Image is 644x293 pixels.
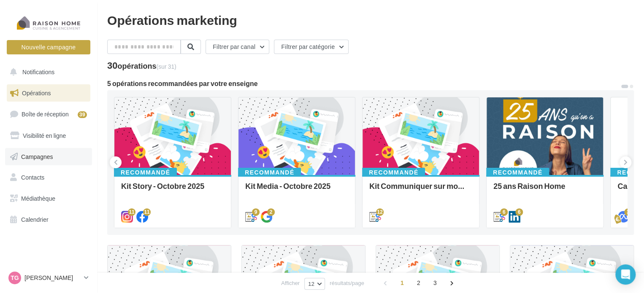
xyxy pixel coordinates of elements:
[412,276,425,290] span: 2
[22,68,54,75] span: Notifications
[21,174,44,181] span: Contacts
[5,84,92,102] a: Opérations
[245,182,348,199] div: Kit Media - Octobre 2025
[11,274,19,282] span: TG
[21,216,49,223] span: Calendrier
[7,270,90,286] a: TG [PERSON_NAME]
[21,153,53,160] span: Campagnes
[252,208,260,216] div: 9
[308,280,314,287] span: 12
[78,111,87,118] div: 39
[114,168,177,177] div: Recommandé
[128,208,135,216] div: 11
[500,208,508,216] div: 6
[5,190,92,207] a: Médiathèque
[274,40,349,54] button: Filtrer par catégorie
[369,182,472,199] div: Kit Communiquer sur mon activité
[330,279,364,287] span: résultats/page
[143,208,151,216] div: 11
[5,127,92,145] a: Visibilité en ligne
[24,274,81,282] p: [PERSON_NAME]
[5,148,92,166] a: Campagnes
[121,182,224,199] div: Kit Story - Octobre 2025
[7,40,90,54] button: Nouvelle campagne
[21,195,55,202] span: Médiathèque
[5,211,92,228] a: Calendrier
[5,63,89,81] button: Notifications
[304,278,325,290] button: 12
[515,208,523,216] div: 6
[615,264,636,285] div: Open Intercom Messenger
[107,80,620,87] div: 5 opérations recommandées par votre enseigne
[493,182,596,199] div: 25 ans Raison Home
[107,61,176,70] div: 30
[267,208,275,216] div: 2
[5,169,92,186] a: Contacts
[22,110,69,118] span: Boîte de réception
[624,208,632,216] div: 3
[157,63,176,70] span: (sur 31)
[238,168,301,177] div: Recommandé
[5,105,92,123] a: Boîte de réception39
[395,276,409,290] span: 1
[107,13,634,26] div: Opérations marketing
[206,40,269,54] button: Filtrer par canal
[281,279,300,287] span: Afficher
[376,208,384,216] div: 12
[486,168,549,177] div: Recommandé
[23,132,66,139] span: Visibilité en ligne
[428,276,442,290] span: 3
[22,89,51,97] span: Opérations
[117,62,176,70] div: opérations
[362,168,425,177] div: Recommandé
